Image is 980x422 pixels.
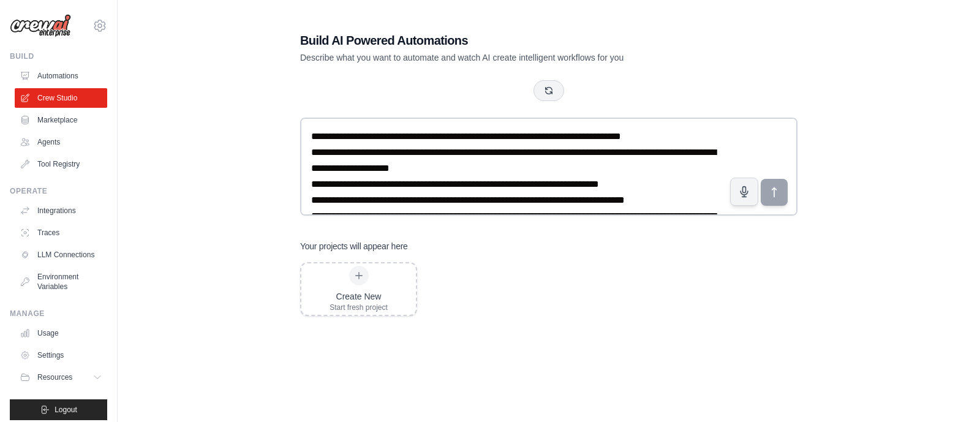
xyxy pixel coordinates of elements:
[10,399,107,420] button: Logout
[15,88,107,108] a: Crew Studio
[15,110,107,130] a: Marketplace
[300,51,712,64] p: Describe what you want to automate and watch AI create intelligent workflows for you
[55,405,77,415] span: Logout
[15,267,107,296] a: Environment Variables
[15,245,107,265] a: LLM Connections
[15,323,107,343] a: Usage
[300,32,712,49] h1: Build AI Powered Automations
[730,178,758,206] button: Click to speak your automation idea
[10,14,71,37] img: Logo
[10,51,107,61] div: Build
[15,367,107,387] button: Resources
[10,309,107,318] div: Manage
[330,290,388,303] div: Create New
[330,303,388,312] div: Start fresh project
[533,80,564,101] button: Get new suggestions
[15,345,107,365] a: Settings
[15,66,107,86] a: Automations
[15,201,107,220] a: Integrations
[10,186,107,196] div: Operate
[15,132,107,152] a: Agents
[300,240,408,252] h3: Your projects will appear here
[15,223,107,243] a: Traces
[15,154,107,174] a: Tool Registry
[37,372,72,382] span: Resources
